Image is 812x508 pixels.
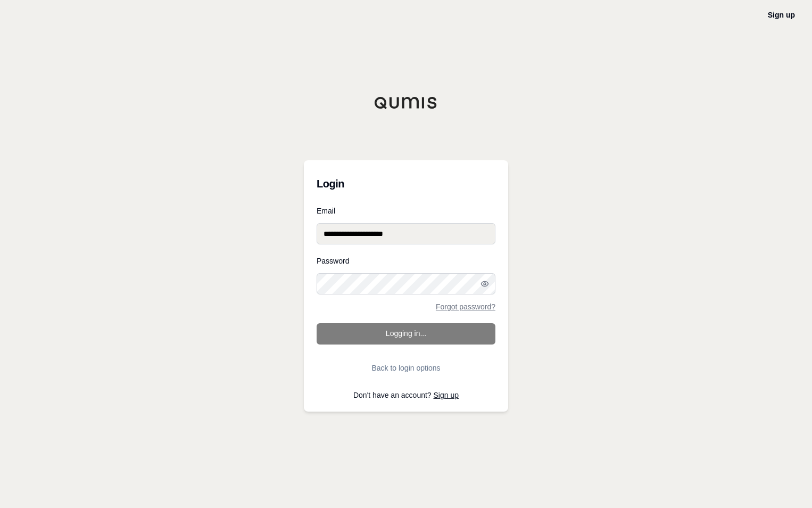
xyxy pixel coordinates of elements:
[317,391,495,399] p: Don't have an account?
[436,303,495,310] a: Forgot password?
[317,173,495,194] h3: Login
[374,96,438,109] img: Qumis
[317,357,495,379] button: Back to login options
[317,207,495,215] label: Email
[768,11,795,19] a: Sign up
[317,257,495,265] label: Password
[434,391,459,399] a: Sign up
